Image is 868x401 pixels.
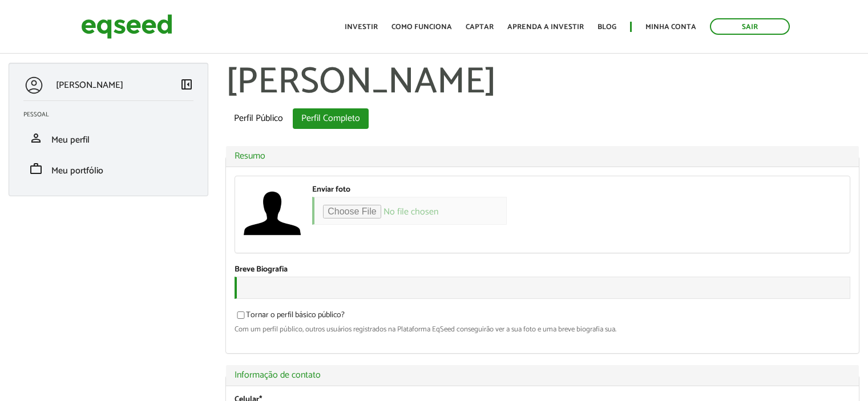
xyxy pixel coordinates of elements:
[235,311,345,323] label: Tornar o perfil básico público?
[56,80,123,91] p: [PERSON_NAME]
[15,123,202,153] li: Meu perfil
[29,131,43,145] span: person
[312,186,350,194] label: Enviar foto
[23,131,193,145] a: personMeu perfil
[391,23,452,31] a: Como funciona
[710,18,790,35] a: Sair
[293,108,369,129] a: Perfil Completo
[235,326,850,333] div: Com um perfil público, outros usuários registrados na Plataforma EqSeed conseguirão ver a sua fot...
[231,311,251,319] input: Tornar o perfil básico público?
[29,162,43,176] span: work
[51,132,90,148] span: Meu perfil
[466,23,494,31] a: Captar
[225,63,859,103] h1: [PERSON_NAME]
[23,162,193,176] a: workMeu portfólio
[345,23,378,31] a: Investir
[597,23,616,31] a: Blog
[51,163,103,179] span: Meu portfólio
[180,78,193,91] span: left_panel_close
[225,108,292,129] a: Perfil Público
[645,23,696,31] a: Minha conta
[23,111,202,118] h2: Pessoal
[244,185,301,242] img: Foto de Leandro Boeing Voeira
[235,371,850,380] a: Informação de contato
[81,11,172,42] img: EqSeed
[235,266,288,274] label: Breve Biografia
[15,153,202,184] li: Meu portfólio
[244,185,301,242] a: Ver perfil do usuário.
[507,23,584,31] a: Aprenda a investir
[235,152,850,161] a: Resumo
[180,78,193,94] a: Colapsar menu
